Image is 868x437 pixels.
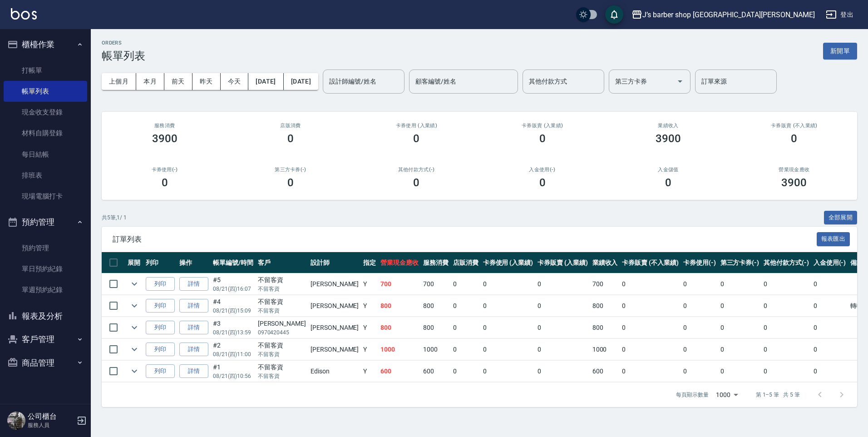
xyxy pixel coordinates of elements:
p: 第 1–5 筆 共 5 筆 [756,391,800,399]
a: 新開單 [823,46,857,55]
td: 0 [481,317,536,338]
button: 新開單 [823,43,857,60]
td: 0 [681,317,718,338]
p: 每頁顯示數量 [676,391,709,399]
button: 報表及分析 [4,304,87,328]
th: 備註 [848,252,865,273]
td: 700 [421,273,451,295]
td: Y [361,339,378,360]
h3: 0 [665,176,671,189]
td: 0 [451,273,481,295]
button: 櫃檯作業 [4,33,87,56]
th: 指定 [361,252,378,273]
td: 0 [681,295,718,317]
p: 不留客資 [258,307,306,315]
div: J’s barber shop [GEOGRAPHIC_DATA][PERSON_NAME] [642,9,815,20]
button: J’s barber shop [GEOGRAPHIC_DATA][PERSON_NAME] [628,5,819,24]
td: [PERSON_NAME] [308,295,361,317]
button: [DATE] [248,73,283,90]
h2: 卡券使用 (入業績) [365,123,469,129]
h2: 卡券使用(-) [113,167,217,173]
h2: 第三方卡券(-) [238,167,342,173]
p: 08/21 (四) 15:09 [213,307,253,315]
td: 0 [811,273,848,295]
div: 不留客資 [258,341,306,350]
h3: 0 [162,176,168,189]
p: 不留客資 [258,372,306,380]
td: 800 [378,295,421,317]
button: 今天 [221,73,249,90]
button: 本月 [136,73,164,90]
div: 不留客資 [258,363,306,372]
button: 上個月 [102,73,136,90]
p: 0970420445 [258,328,306,337]
p: 08/21 (四) 11:00 [213,350,253,358]
td: 0 [620,273,681,295]
h2: 入金使用(-) [490,167,594,173]
button: expand row [128,299,141,313]
p: 08/21 (四) 16:07 [213,285,253,293]
td: 1000 [590,339,620,360]
button: 列印 [146,299,175,313]
td: 0 [620,295,681,317]
h2: 卡券販賣 (入業績) [490,123,594,129]
td: Y [361,361,378,382]
td: 600 [378,361,421,382]
td: 800 [590,317,620,338]
div: 不留客資 [258,297,306,307]
button: 商品管理 [4,351,87,375]
td: 0 [761,339,811,360]
a: 詳情 [179,277,208,291]
td: 0 [681,339,718,360]
button: 報表匯出 [817,232,850,246]
th: 入金使用(-) [811,252,848,273]
button: Open [673,74,687,89]
th: 業績收入 [590,252,620,273]
h3: 帳單列表 [102,50,145,62]
td: #1 [211,361,256,382]
a: 打帳單 [4,60,87,81]
td: 800 [421,295,451,317]
td: 轉帳 [848,295,865,317]
th: 帳單編號/時間 [211,252,256,273]
td: 0 [681,273,718,295]
td: 0 [811,295,848,317]
td: 0 [481,339,536,360]
a: 預約管理 [4,238,87,258]
th: 第三方卡券(-) [718,252,762,273]
button: 列印 [146,277,175,291]
a: 材料自購登錄 [4,123,87,144]
td: 0 [811,317,848,338]
div: 不留客資 [258,275,306,285]
th: 服務消費 [421,252,451,273]
a: 排班表 [4,165,87,186]
h5: 公司櫃台 [28,412,74,421]
th: 營業現金應收 [378,252,421,273]
td: 0 [761,317,811,338]
td: 0 [535,361,590,382]
h3: 0 [539,132,546,145]
p: 不留客資 [258,285,306,293]
td: 0 [620,339,681,360]
button: 登出 [822,6,857,23]
p: 共 5 筆, 1 / 1 [102,214,127,222]
td: [PERSON_NAME] [308,317,361,338]
button: expand row [128,343,141,356]
td: [PERSON_NAME] [308,273,361,295]
h2: 卡券販賣 (不入業績) [742,123,846,129]
h2: 店販消費 [238,123,342,129]
td: 0 [761,273,811,295]
a: 帳單列表 [4,81,87,102]
div: [PERSON_NAME] [258,319,306,328]
td: 0 [681,361,718,382]
a: 詳情 [179,321,208,335]
td: 0 [535,273,590,295]
td: #2 [211,339,256,360]
button: 列印 [146,321,175,335]
td: #5 [211,273,256,295]
th: 展開 [125,252,143,273]
td: 0 [620,361,681,382]
td: 1000 [421,339,451,360]
a: 每日結帳 [4,144,87,165]
h3: 3900 [781,176,807,189]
